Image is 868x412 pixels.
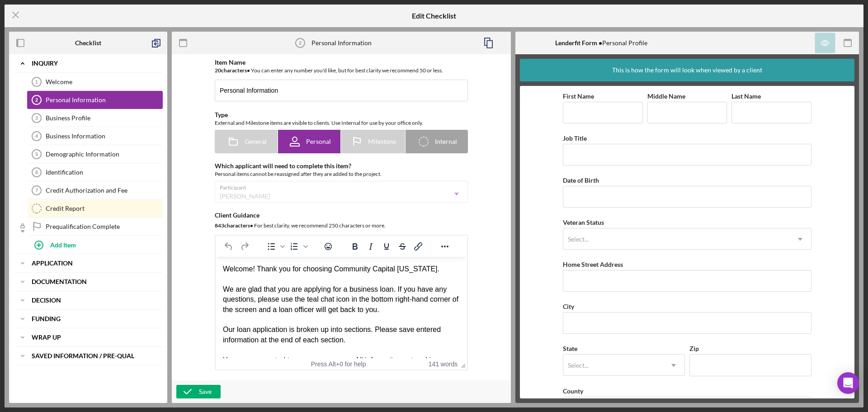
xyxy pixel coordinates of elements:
[563,176,599,184] label: Date of Birth
[27,109,163,127] a: 3Business Profile
[395,240,410,253] button: Strikethrough
[215,221,468,230] div: For best clarity, we recommend 250 characters or more.
[27,181,163,199] a: 7Credit Authorization and Fee
[410,240,426,253] button: Insert/edit link
[46,169,162,176] div: Identification
[27,145,163,163] a: 5Demographic Information
[568,236,589,243] div: Select...
[32,61,58,66] b: Inquiry
[298,40,301,46] tspan: 2
[32,298,61,303] b: Decision
[32,316,61,322] b: Funding
[35,152,38,157] tspan: 5
[7,7,244,28] div: Thanks for knocking out your personal profile within our application platform!
[412,12,456,20] h5: Edit Checklist
[287,240,309,253] div: Numbered list
[437,240,453,253] button: Reveal or hide additional toolbar items
[731,92,761,100] label: Last Name
[35,115,38,121] tspan: 3
[221,240,236,253] button: Undo
[563,134,587,142] label: Job Title
[215,111,468,118] div: Type
[46,151,162,158] div: Demographic Information
[215,162,468,170] div: Which applicant will need to complete this item?
[347,240,363,253] button: Bold
[46,205,162,212] div: Credit Report
[563,387,583,395] label: County
[264,240,286,253] div: Bullet list
[435,138,457,145] span: Internal
[176,385,221,398] button: Save
[245,138,267,145] span: General
[27,127,163,145] a: 4Business Information
[612,59,762,81] div: This is how the form will look when viewed by a client
[35,170,38,175] tspan: 6
[563,303,574,310] label: City
[647,92,685,100] label: Middle Name
[27,73,163,91] a: 1Welcome
[215,170,468,179] div: Personal items cannot be reassigned after they are added to the project.
[237,240,252,253] button: Redo
[555,39,647,47] div: Personal Profile
[46,114,162,122] div: Business Profile
[215,59,468,66] div: Item Name
[46,223,162,230] div: Prequalification Complete
[50,236,76,253] div: Add Item
[46,187,162,194] div: Credit Authorization and Fee
[7,7,244,191] body: Rich Text Area. Press ALT-0 for help.
[689,345,699,352] label: Zip
[27,91,163,109] a: 2Personal Information
[215,212,468,219] div: Client Guidance
[27,236,163,254] button: Add Item
[215,66,468,75] div: You can enter any number you'd like, but for best clarity we recommend 50 or less.
[27,199,163,218] a: Credit Report
[7,7,244,149] div: Welcome! Thank you for choosing Community Capital [US_STATE]. We are glad that you are applying f...
[27,163,163,181] a: 6Identification
[32,279,87,284] b: Documentation
[215,118,468,128] div: External and Milestone items are visible to clients. Use Internal for use by your office only.
[555,39,602,47] b: Lenderfit Form •
[568,362,589,369] div: Select...
[46,133,162,140] div: Business Information
[321,240,336,253] button: Emojis
[306,138,331,145] span: Personal
[216,257,467,358] iframe: Rich Text Area
[563,260,623,268] label: Home Street Address
[27,218,163,236] a: Prequalification Complete
[32,353,134,359] b: Saved Information / Pre-Qual
[46,96,162,104] div: Personal Information
[458,358,467,369] div: Press the Up and Down arrow keys to resize the editor.
[46,78,162,85] div: Welcome
[368,138,396,145] span: Milestone
[32,335,61,340] b: Wrap up
[563,92,594,100] label: First Name
[35,133,38,139] tspan: 4
[311,39,372,47] div: Personal Information
[35,79,38,85] tspan: 1
[199,385,212,398] div: Save
[75,39,101,47] b: Checklist
[363,240,378,253] button: Italic
[7,7,244,210] body: Rich Text Area. Press ALT-0 for help.
[429,360,458,368] button: 141 words
[215,67,250,74] b: 20 character s •
[35,188,38,193] tspan: 7
[299,360,378,368] div: Press Alt+0 for help
[35,97,38,103] tspan: 2
[32,260,73,266] b: Application
[837,372,859,394] div: Open Intercom Messenger
[215,222,253,229] b: 843 character s •
[379,240,394,253] button: Underline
